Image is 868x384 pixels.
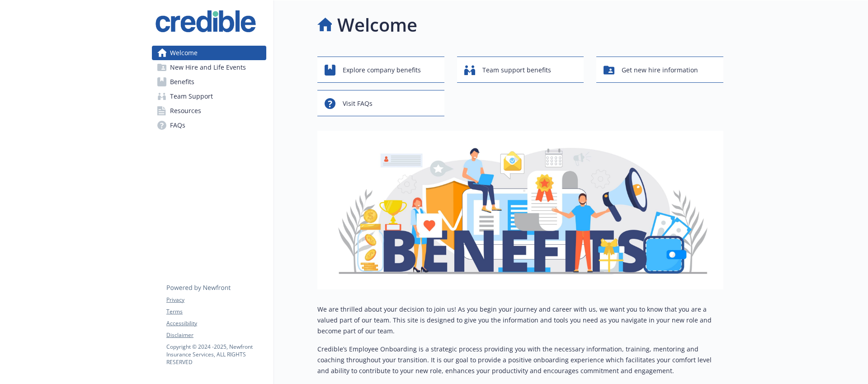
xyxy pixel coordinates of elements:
[170,118,185,133] span: FAQs
[152,118,266,133] a: FAQs
[152,75,266,89] a: Benefits
[170,89,213,104] span: Team Support
[166,319,266,327] a: Accessibility
[152,46,266,60] a: Welcome
[337,11,417,38] h1: Welcome
[457,57,584,83] button: Team support benefits
[317,90,444,116] button: Visit FAQs
[166,296,266,304] a: Privacy
[343,62,421,79] span: Explore company benefits
[596,57,723,83] button: Get new hire information
[343,95,373,112] span: Visit FAQs
[170,60,246,75] span: New Hire and Life Events
[170,104,201,118] span: Resources
[166,343,266,366] p: Copyright © 2024 - 2025 , Newfront Insurance Services, ALL RIGHTS RESERVED
[482,62,551,79] span: Team support benefits
[317,344,723,376] p: Credible’s Employee Onboarding is a strategic process providing you with the necessary informatio...
[170,75,194,89] span: Benefits
[317,304,723,337] p: We are thrilled about your decision to join us! As you begin your journey and career with us, we ...
[622,62,698,79] span: Get new hire information
[166,331,266,339] a: Disclaimer
[317,57,444,83] button: Explore company benefits
[152,89,266,104] a: Team Support
[170,46,198,60] span: Welcome
[317,131,723,289] img: overview page banner
[152,60,266,75] a: New Hire and Life Events
[166,308,266,316] a: Terms
[152,104,266,118] a: Resources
